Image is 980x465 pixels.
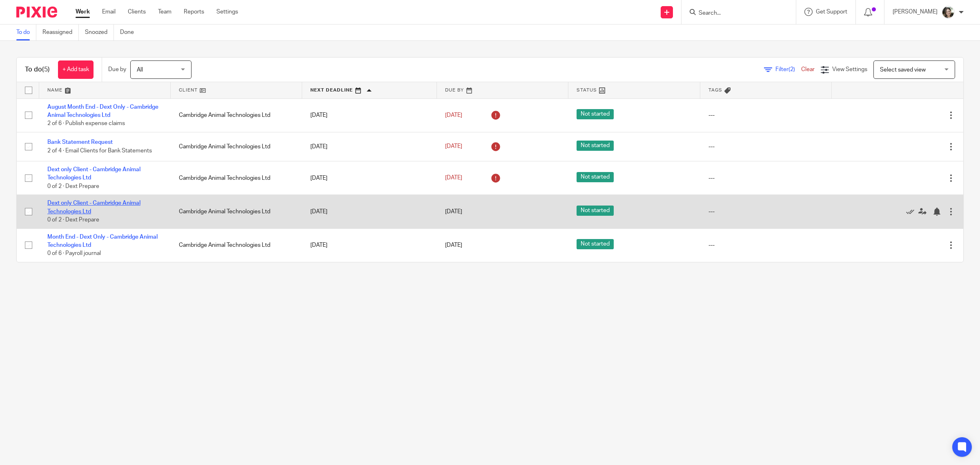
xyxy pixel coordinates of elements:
[801,67,815,72] a: Clear
[42,25,79,40] a: Reassigned
[698,10,771,17] input: Search
[25,65,50,74] h1: To do
[108,65,126,74] p: Due by
[47,104,158,118] a: August Month End - Dext Only - Cambridge Animal Technologies Ltd
[445,175,462,181] span: [DATE]
[775,67,801,72] span: Filter
[16,25,36,40] a: To do
[445,209,462,215] span: [DATE]
[102,8,116,16] a: Email
[171,132,302,161] td: Cambridge Animal Technologies Ltd
[893,8,938,16] p: [PERSON_NAME]
[577,206,614,216] span: Not started
[708,174,824,182] div: ---
[128,8,146,16] a: Clients
[47,121,125,126] span: 2 of 6 · Publish expense claims
[302,132,437,161] td: [DATE]
[445,242,462,248] span: [DATE]
[120,25,140,40] a: Done
[832,67,867,72] span: View Settings
[58,60,94,79] a: + Add task
[577,141,614,151] span: Not started
[942,6,955,19] img: barbara-raine-.jpg
[184,8,204,16] a: Reports
[708,208,824,216] div: ---
[47,234,158,248] a: Month End - Dext Only - Cambridge Animal Technologies Ltd
[880,67,926,73] span: Select saved view
[47,250,101,256] span: 0 of 6 · Payroll journal
[302,195,437,228] td: [DATE]
[216,8,238,16] a: Settings
[708,241,824,249] div: ---
[171,228,302,262] td: Cambridge Animal Technologies Ltd
[137,67,143,73] span: All
[47,167,140,181] a: Dext only Client - Cambridge Animal Technologies Ltd
[171,195,302,228] td: Cambridge Animal Technologies Ltd
[171,161,302,195] td: Cambridge Animal Technologies Ltd
[47,200,140,214] a: Dext only Client - Cambridge Animal Technologies Ltd
[906,208,918,216] a: Mark as done
[445,112,462,118] span: [DATE]
[788,67,795,72] span: (2)
[577,109,614,119] span: Not started
[708,111,824,119] div: ---
[708,143,824,151] div: ---
[708,88,722,92] span: Tags
[171,98,302,132] td: Cambridge Animal Technologies Ltd
[302,228,437,262] td: [DATE]
[816,9,847,15] span: Get Support
[47,139,113,145] a: Bank Statement Request
[85,25,114,40] a: Snoozed
[47,148,152,154] span: 2 of 4 · Email Clients for Bank Statements
[445,144,462,150] span: [DATE]
[577,239,614,249] span: Not started
[158,8,171,16] a: Team
[577,172,614,182] span: Not started
[16,7,57,18] img: Pixie
[47,183,99,189] span: 0 of 2 · Dext Prepare
[76,8,90,16] a: Work
[47,217,99,223] span: 0 of 2 · Dext Prepare
[302,98,437,132] td: [DATE]
[302,161,437,195] td: [DATE]
[42,66,50,73] span: (5)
